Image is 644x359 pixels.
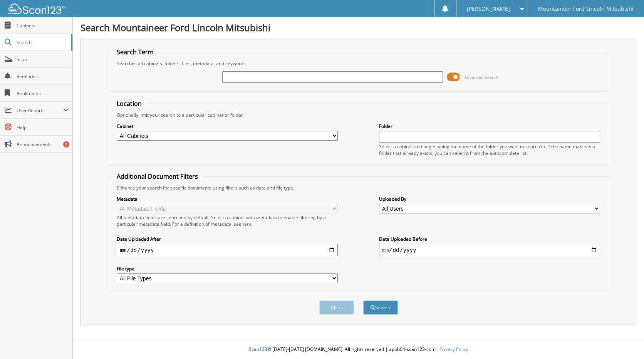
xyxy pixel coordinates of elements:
[17,39,67,46] span: Search
[117,214,338,227] div: All metadata fields are searched by default. Select a cabinet with metadata to enable filtering b...
[17,107,63,114] span: User Reports
[319,300,354,315] button: Clear
[117,123,338,129] label: Cabinet
[113,60,604,67] div: Searches all cabinets, folders, files, metadata, and keywords
[80,21,636,34] h1: Search Mountaineer Ford Lincoln Mitsubishi
[17,141,69,148] span: Announcements
[17,22,69,29] span: Cabinets
[439,346,468,352] a: Privacy Policy
[249,346,267,352] span: Scan123
[113,48,158,56] legend: Search Term
[241,221,252,227] a: here
[363,300,398,315] button: Search
[63,141,69,148] div: 2
[113,99,146,108] legend: Location
[17,124,69,131] span: Help
[464,74,498,80] span: Advanced Search
[379,143,600,156] div: Select a cabinet and begin typing the name of the folder you want to search in. If the name match...
[379,123,600,129] label: Folder
[117,196,338,202] label: Metadata
[379,196,600,202] label: Uploaded By
[467,7,510,11] span: [PERSON_NAME]
[113,185,604,191] div: Enhance your search for specific documents using filters such as date and file type.
[379,236,600,242] label: Date Uploaded Before
[117,244,338,256] input: start
[17,73,69,80] span: Reminders
[379,244,600,256] input: end
[113,112,604,118] div: Optionally limit your search to a particular cabinet or folder
[17,90,69,97] span: Bookmarks
[117,265,338,272] label: File type
[17,56,69,63] span: Scan
[113,172,202,181] legend: Additional Document Filters
[538,7,634,11] span: Mountaineer Ford Lincoln Mitsubishi
[117,236,338,242] label: Date Uploaded After
[8,3,65,14] img: scan123-logo-white.svg
[73,340,644,359] div: © [DATE]-[DATE] [DOMAIN_NAME]. All rights reserved | appb04-scan123-com |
